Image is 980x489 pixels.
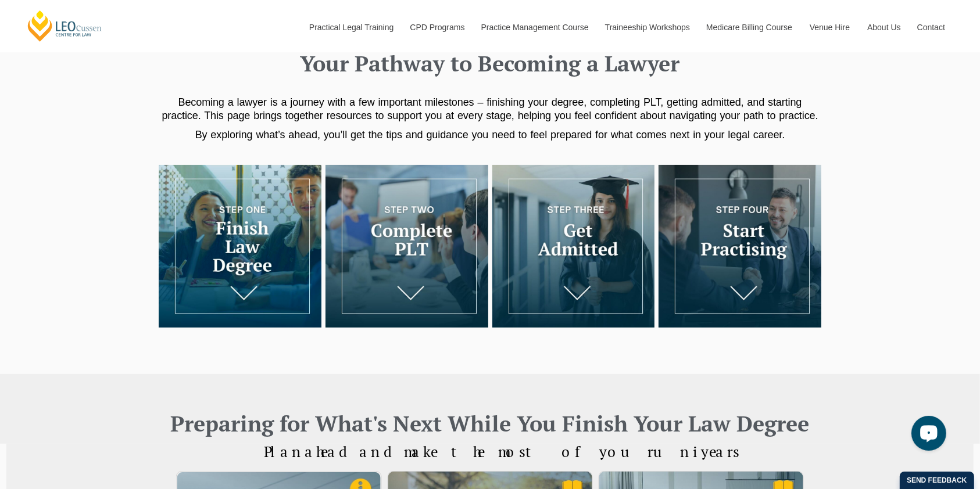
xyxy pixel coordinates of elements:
[473,2,596,52] a: Practice Management Course
[698,2,801,52] a: Medicare Billing Course
[401,2,472,52] a: CPD Programs
[264,442,739,461] span: Plan
[701,442,739,461] span: years
[653,442,701,461] span: uni
[305,442,653,461] span: ahead and make the most of your
[801,2,859,52] a: Venue Hire
[164,49,816,78] h2: Your Pathway to Becoming a Lawyer
[301,2,402,52] a: Practical Legal Training
[909,2,954,52] a: Contact
[859,2,909,52] a: About Us
[26,9,103,42] a: [PERSON_NAME] Centre for Law
[162,96,818,121] span: Becoming a lawyer is a journey with a few important milestones – finishing your degree, completin...
[159,409,821,438] h2: Preparing for What's Next While You Finish Your Law Degree
[195,129,785,141] span: By exploring what’s ahead, you’ll get the tips and guidance you need to feel prepared for what co...
[902,411,951,460] iframe: LiveChat chat widget
[596,2,698,52] a: Traineeship Workshops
